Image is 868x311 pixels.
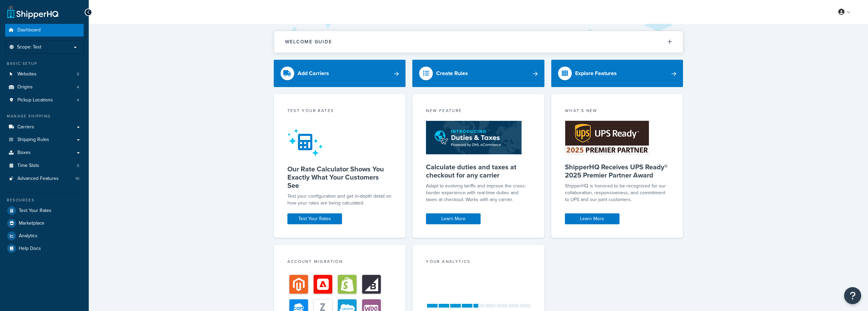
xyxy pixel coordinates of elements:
span: Pickup Locations [17,97,53,103]
a: Test Your Rates [287,213,342,224]
a: Learn More [565,213,620,224]
div: Add Carriers [298,69,329,78]
a: Time Slots0 [5,159,84,172]
li: Websites [5,68,84,81]
span: Dashboard [17,27,41,33]
a: Create Rules [412,60,544,87]
div: New Feature [426,108,531,115]
div: Resources [5,197,84,203]
span: Analytics [19,233,38,239]
a: Shipping Rules [5,133,84,146]
a: Help Docs [5,242,84,255]
a: Analytics [5,230,84,242]
a: Advanced Features10 [5,172,84,185]
span: Test Your Rates [19,208,52,214]
a: Carriers [5,121,84,133]
p: ShipperHQ is honored to be recognized for our collaboration, responsiveness, and commitment to UP... [565,183,670,203]
h5: Calculate duties and taxes at checkout for any carrier [426,163,531,179]
li: Advanced Features [5,172,84,185]
a: Learn More [426,213,481,224]
h5: Our Rate Calculator Shows You Exactly What Your Customers See [287,165,392,189]
div: Test your configuration and get in-depth detail on how your rates are being calculated. [287,193,392,207]
a: Pickup Locations4 [5,94,84,107]
span: Origins [17,84,33,90]
span: Time Slots [17,163,39,169]
li: Time Slots [5,159,84,172]
a: Origins4 [5,81,84,94]
span: 10 [75,176,79,182]
a: Websites5 [5,68,84,81]
a: Boxes [5,146,84,159]
span: Scope: Test [17,44,41,50]
div: Basic Setup [5,61,84,67]
h5: ShipperHQ Receives UPS Ready® 2025 Premier Partner Award [565,163,670,179]
span: Shipping Rules [17,137,49,143]
span: Marketplace [19,221,44,226]
span: Boxes [17,150,31,156]
a: Marketplace [5,217,84,229]
a: Dashboard [5,24,84,37]
span: Advanced Features [17,176,59,182]
button: Welcome Guide [274,31,683,53]
span: 4 [77,97,79,103]
div: Test your rates [287,108,392,115]
p: Adapt to evolving tariffs and improve the cross-border experience with real-time duties and taxes... [426,183,531,203]
div: Your Analytics [426,258,531,266]
button: Open Resource Center [844,287,861,304]
a: Add Carriers [274,60,406,87]
h2: Welcome Guide [285,39,332,44]
span: 0 [77,163,79,169]
span: 4 [77,84,79,90]
span: Help Docs [19,246,41,252]
div: Create Rules [436,69,468,78]
span: Websites [17,71,37,77]
li: Origins [5,81,84,94]
li: Pickup Locations [5,94,84,107]
a: Test Your Rates [5,204,84,217]
a: Explore Features [551,60,683,87]
div: What's New [565,108,670,115]
div: Account Migration [287,258,392,266]
div: Explore Features [575,69,617,78]
div: Manage Shipping [5,113,84,119]
span: Carriers [17,124,34,130]
span: 5 [77,71,79,77]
